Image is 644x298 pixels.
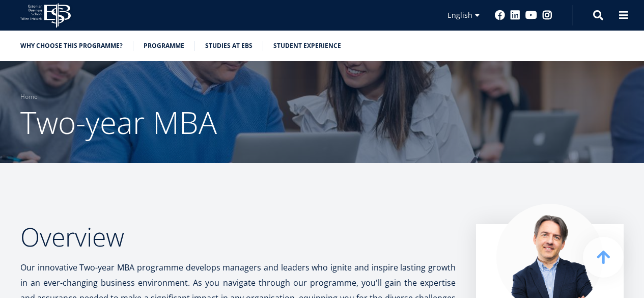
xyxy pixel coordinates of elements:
a: Studies at EBS [205,41,253,51]
a: Instagram [542,10,552,20]
span: Two-year MBA [20,101,217,143]
a: Why choose this programme? [20,41,123,51]
a: Programme [144,41,184,51]
a: Facebook [495,10,505,20]
a: Linkedin [510,10,520,20]
h2: Overview [20,224,456,250]
a: Home [20,92,38,102]
a: Student experience [273,41,341,51]
a: Youtube [525,10,537,20]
